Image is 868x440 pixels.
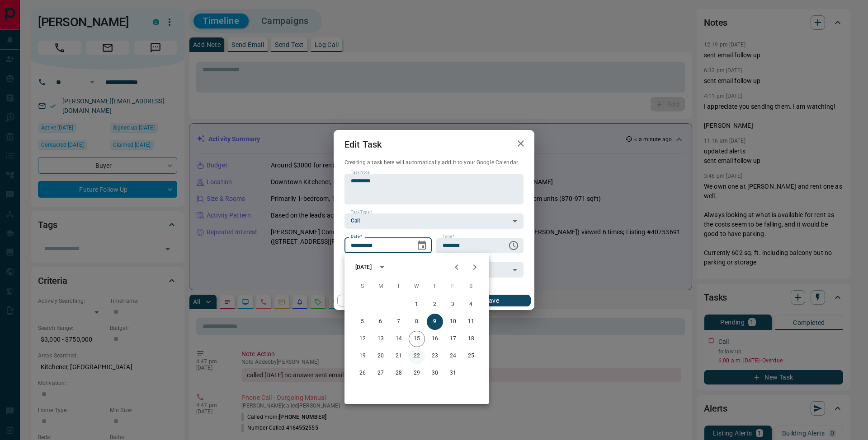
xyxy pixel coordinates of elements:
[463,314,479,330] button: 11
[391,348,407,364] button: 21
[448,258,466,276] button: Previous month
[463,331,479,347] button: 18
[409,331,425,347] button: 15
[344,213,524,229] div: Call
[427,296,443,313] button: 2
[354,314,371,330] button: 5
[413,236,431,255] button: Choose date, selected date is Oct 9, 2025
[373,314,389,330] button: 6
[463,296,479,313] button: 4
[505,236,523,255] button: Choose time, selected time is 6:00 AM
[351,234,362,240] label: Date
[463,348,479,364] button: 25
[445,331,461,347] button: 17
[466,258,484,276] button: Next month
[427,314,443,330] button: 9
[391,331,407,347] button: 14
[391,314,407,330] button: 7
[409,278,425,296] span: Wednesday
[374,259,390,275] button: calendar view is open, switch to year view
[445,296,461,313] button: 3
[427,365,443,381] button: 30
[373,278,389,296] span: Monday
[427,331,443,347] button: 16
[354,278,371,296] span: Sunday
[443,234,454,240] label: Time
[445,314,461,330] button: 10
[351,209,372,215] label: Task Type
[354,331,371,347] button: 12
[334,130,392,159] h2: Edit Task
[427,348,443,364] button: 23
[391,278,407,296] span: Tuesday
[409,348,425,364] button: 22
[354,348,371,364] button: 19
[373,331,389,347] button: 13
[373,348,389,364] button: 20
[354,365,371,381] button: 26
[445,348,461,364] button: 24
[337,295,415,306] button: Cancel
[463,278,479,296] span: Saturday
[391,365,407,381] button: 28
[344,159,524,167] p: Creating a task here will automatically add it to your Google Calendar.
[409,314,425,330] button: 8
[427,278,443,296] span: Thursday
[445,365,461,381] button: 31
[351,170,369,176] label: Task Note
[373,365,389,381] button: 27
[409,296,425,313] button: 1
[355,263,372,271] div: [DATE]
[409,365,425,381] button: 29
[445,278,461,296] span: Friday
[453,295,531,306] button: Save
